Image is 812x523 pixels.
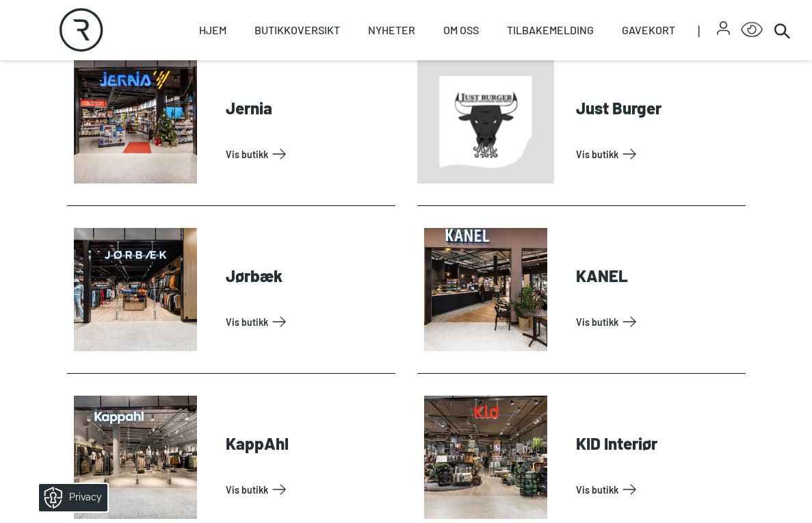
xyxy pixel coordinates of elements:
a: Vis Butikk: Jørbæk [226,311,390,333]
button: Open Accessibility Menu [741,19,763,41]
a: Vis Butikk: KappAhl [226,479,390,500]
iframe: Manage Preferences [14,479,125,516]
a: Vis Butikk: KANEL [576,311,740,333]
a: Vis Butikk: Just Burger [576,143,740,165]
a: Vis Butikk: KID Interiør [576,479,740,500]
a: Vis Butikk: Jernia [226,143,390,165]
